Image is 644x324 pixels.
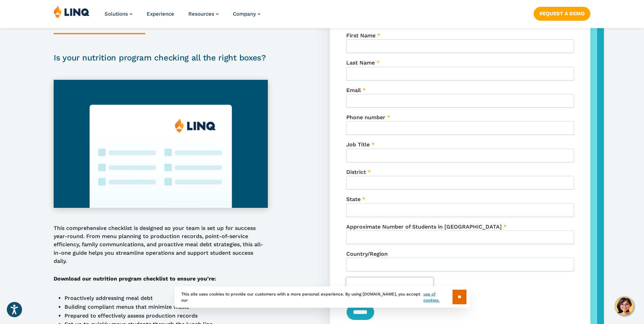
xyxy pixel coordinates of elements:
[174,286,470,308] div: This site uses cookies to provide our customers with a more personal experience. By using [DOMAIN...
[346,196,361,202] span: State
[346,169,366,175] span: District
[105,11,132,17] a: Solutions
[65,294,268,303] li: Proactively addressing meal debt
[233,11,260,17] a: Company
[346,277,433,298] iframe: reCAPTCHA
[188,11,219,17] a: Resources
[54,224,268,266] p: This comprehensive checklist is designed so your team is set up for success year-round. From menu...
[346,141,370,148] span: Job Title
[423,291,452,303] a: use of cookies.
[346,114,385,121] span: Phone number
[346,87,361,93] span: Email
[233,11,256,17] span: Company
[615,296,634,316] button: Hello, have a question? Let’s chat.
[54,52,268,64] h2: Is your nutrition program checking all the right boxes?
[346,59,375,66] span: Last Name
[147,11,174,17] a: Experience
[105,11,128,17] span: Solutions
[346,251,388,257] span: Country/Region
[54,80,268,208] img: Checklist Thumbnail
[346,223,502,230] span: Approximate Number of Students in [GEOGRAPHIC_DATA]
[105,5,260,28] nav: Primary Navigation
[188,11,214,17] span: Resources
[346,32,375,39] span: First Name
[534,7,590,20] a: Request a Demo
[534,5,590,20] nav: Button Navigation
[54,5,90,18] img: LINQ | K‑12 Software
[54,275,216,282] strong: Download our nutrition program checklist to ensure you’re:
